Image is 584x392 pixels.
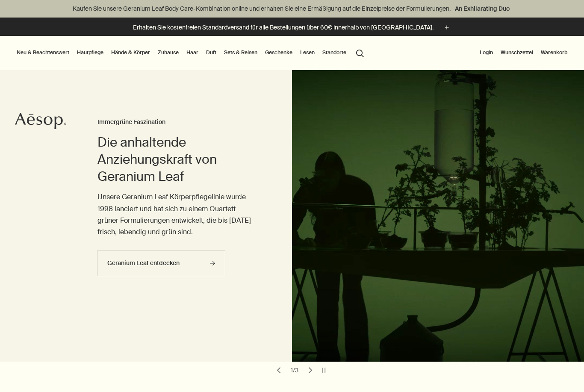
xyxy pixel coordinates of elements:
button: next slide [304,364,316,376]
button: Standorte [321,47,348,58]
h3: Immergrüne Faszination [97,117,258,127]
div: 1 / 3 [288,366,301,374]
a: Geschenke [263,47,294,58]
button: pause [318,364,330,376]
h2: Die anhaltende Anziehungskraft von Geranium Leaf [97,134,258,185]
svg: Aesop [15,112,66,130]
button: previous slide [273,364,285,376]
button: Neu & Beachtenswert [15,47,71,58]
a: Lesen [298,47,316,58]
a: Zuhause [156,47,180,58]
button: Erhalten Sie kostenfreien Standardversand für alle Bestellungen über 60€ innerhalb von [GEOGRAPHI... [133,23,451,32]
p: Kaufen Sie unsere Geranium Leaf Body Care-Kombination online und erhalten Sie eine Ermäßigung auf... [9,4,575,13]
p: Unsere Geranium Leaf Körperpflegelinie wurde 1998 lanciert und hat sich zu einem Quartett grüner ... [97,191,258,238]
a: Wunschzettel [499,47,535,58]
a: Hautpflege [75,47,105,58]
button: Login [478,47,495,58]
nav: primary [15,36,368,70]
a: Sets & Reisen [222,47,259,58]
button: Menüpunkt "Suche" öffnen [352,44,368,61]
a: Hände & Körper [109,47,152,58]
nav: supplementary [478,36,569,70]
a: Duft [204,47,218,58]
button: Warenkorb [539,47,569,58]
p: Erhalten Sie kostenfreien Standardversand für alle Bestellungen über 60€ innerhalb von [GEOGRAPHI... [133,23,434,32]
a: Geranium Leaf entdecken [97,251,225,276]
a: Aesop [15,112,66,132]
a: Haar [185,47,200,58]
a: An Exhilarating Duo [453,4,511,13]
